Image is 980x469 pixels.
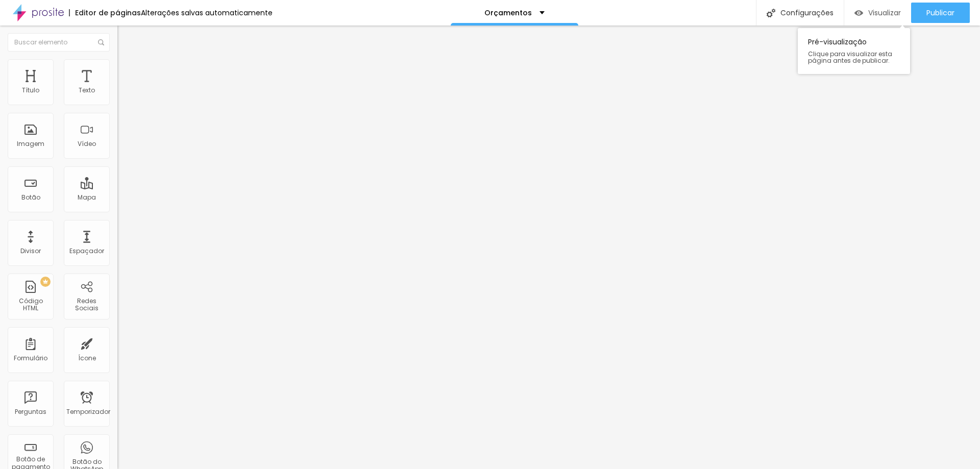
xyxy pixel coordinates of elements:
font: Mapa [78,193,96,202]
font: Redes Sociais [75,297,99,312]
font: Imagem [17,139,44,148]
font: Perguntas [15,407,46,416]
font: Temporizador [66,407,110,416]
font: Formulário [14,354,47,362]
font: Pré-visualização [808,37,867,47]
font: Botão [21,193,40,202]
font: Ícone [78,354,96,362]
button: Visualizar [844,3,911,23]
img: Ícone [98,39,104,45]
font: Código HTML [19,297,43,312]
font: Título [22,86,39,94]
img: Ícone [767,9,775,17]
font: Clique para visualizar esta página antes de publicar. [808,50,892,65]
font: Orçamentos [484,8,532,18]
iframe: Editor [117,26,980,469]
input: Buscar elemento [8,33,110,52]
font: Visualizar [868,8,901,18]
font: Vídeo [78,139,96,148]
font: Publicar [926,8,954,18]
font: Espaçador [69,246,104,255]
font: Divisor [20,246,41,255]
font: Texto [79,86,95,94]
font: Editor de páginas [75,8,141,18]
img: view-1.svg [854,9,863,17]
font: Configurações [780,8,834,18]
button: Publicar [911,3,970,23]
font: Alterações salvas automaticamente [141,8,273,18]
